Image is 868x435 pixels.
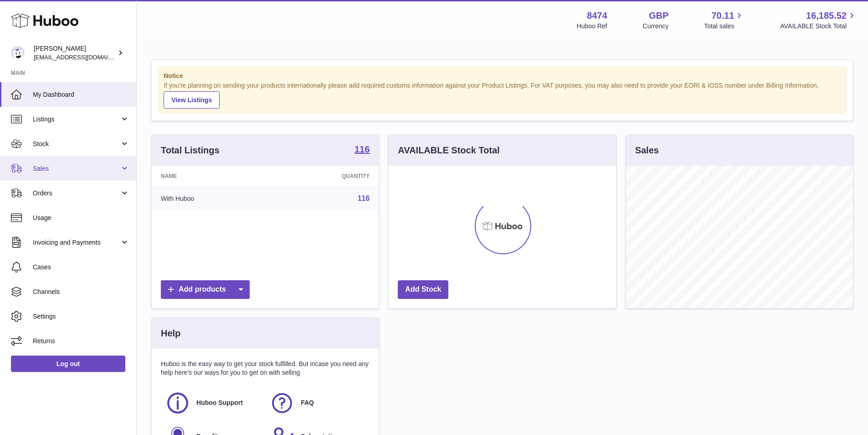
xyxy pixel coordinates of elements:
th: Name [152,166,272,187]
th: Quantity [272,166,379,187]
div: If you're planning on sending your products internationally please add required customs informati... [164,81,841,109]
p: Huboo is the easy way to get your stock fulfilled. But incase you need any help here's our ways f... [161,360,370,377]
a: FAQ [270,391,365,415]
span: [EMAIL_ADDRESS][DOMAIN_NAME] [34,53,134,61]
h3: Sales [635,144,659,157]
span: Settings [33,312,129,321]
span: Total sales [704,22,745,31]
h3: Total Listings [161,144,220,157]
span: FAQ [301,398,314,407]
h3: Help [161,327,180,340]
a: Add products [161,280,250,299]
strong: GBP [649,10,668,22]
span: Cases [33,263,129,272]
span: Returns [33,337,129,346]
span: 70.11 [711,10,734,22]
span: AVAILABLE Stock Total [780,22,857,31]
span: Orders [33,189,120,198]
strong: 8474 [587,10,607,22]
a: 116 [358,194,370,202]
a: 16,185.52 AVAILABLE Stock Total [780,10,857,31]
strong: 116 [354,145,370,154]
span: My Dashboard [33,90,129,99]
a: View Listings [164,91,220,109]
strong: Notice [164,72,841,80]
div: Currency [643,22,669,31]
span: Invoicing and Payments [33,238,120,247]
div: Huboo Ref [577,22,607,31]
td: With Huboo [152,187,272,210]
span: Listings [33,115,120,124]
a: 116 [354,145,370,156]
div: [PERSON_NAME] [34,44,116,62]
span: Channels [33,288,129,296]
span: Huboo Support [196,398,243,407]
span: Sales [33,164,120,173]
h3: AVAILABLE Stock Total [398,144,499,157]
a: 70.11 Total sales [704,10,745,31]
a: Huboo Support [165,391,261,415]
img: orders@neshealth.com [11,46,25,60]
a: Add Stock [398,280,448,299]
a: Log out [11,356,125,372]
span: Usage [33,214,129,222]
span: 16,185.52 [806,10,847,22]
span: Stock [33,140,120,148]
